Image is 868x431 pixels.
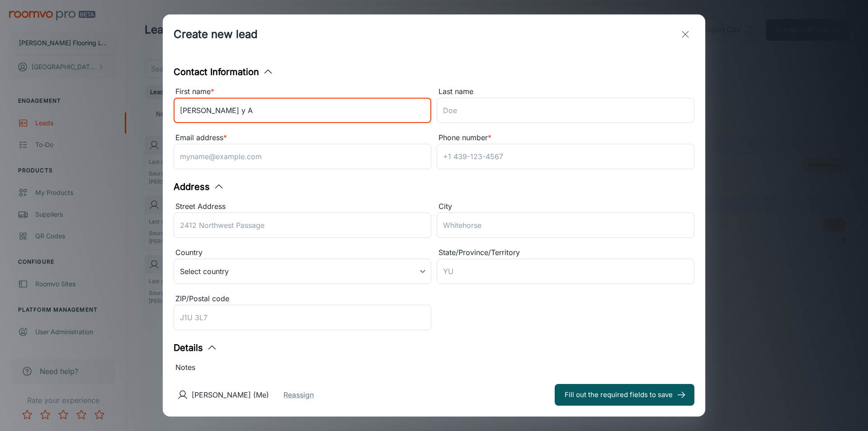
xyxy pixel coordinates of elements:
[437,259,694,284] input: YU
[437,201,694,213] div: City
[174,247,431,259] div: Country
[174,98,431,123] input: John
[437,132,694,144] div: Phone number
[174,213,431,238] input: 2412 Northwest Passage
[192,389,269,400] p: [PERSON_NAME] (Me)
[174,341,217,355] button: Details
[174,362,694,374] div: Notes
[174,259,431,284] div: Select country
[437,247,694,259] div: State/Province/Territory
[174,180,224,194] button: Address
[283,389,314,400] button: Reassign
[174,132,431,144] div: Email address
[174,26,258,43] h1: Create new lead
[555,384,694,406] button: Fill out the required fields to save
[174,305,431,330] input: J1U 3L7
[437,144,694,169] input: +1 439-123-4567
[437,98,694,123] input: Doe
[437,86,694,98] div: Last name
[174,201,431,213] div: Street Address
[174,65,274,79] button: Contact Information
[174,144,431,169] input: myname@example.com
[676,25,694,43] button: exit
[174,86,431,98] div: First name
[174,293,431,305] div: ZIP/Postal code
[437,213,694,238] input: Whitehorse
